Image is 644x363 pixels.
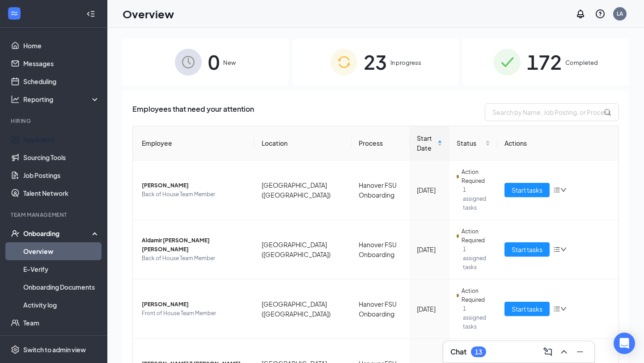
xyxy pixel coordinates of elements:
[142,254,247,263] span: Back of House Team Member
[541,345,555,359] button: ComposeMessage
[560,306,567,312] span: down
[352,220,410,279] td: Hanover FSU Onboarding
[254,220,352,279] td: [GEOGRAPHIC_DATA] ([GEOGRAPHIC_DATA])
[485,103,619,121] input: Search by Name, Job Posting, or Process
[142,300,247,309] span: [PERSON_NAME]
[527,46,562,77] span: 172
[553,305,560,312] span: bars
[565,58,598,67] span: Completed
[11,345,20,354] svg: Settings
[417,185,442,195] div: [DATE]
[23,229,92,238] div: Onboarding
[123,6,174,21] h1: Overview
[11,117,98,125] div: Hiring
[557,345,571,359] button: ChevronUp
[614,333,635,354] div: Open Intercom Messenger
[573,345,587,359] button: Minimize
[553,246,560,253] span: bars
[11,229,20,238] svg: UserCheck
[254,279,352,339] td: [GEOGRAPHIC_DATA] ([GEOGRAPHIC_DATA])
[475,348,482,356] div: 13
[223,58,236,67] span: New
[449,126,497,160] th: Status
[617,10,623,17] div: LA
[208,46,220,77] span: 0
[132,103,254,121] span: Employees that need your attention
[23,296,100,314] a: Activity log
[23,131,100,148] a: Applicants
[23,260,100,278] a: E-Verify
[575,346,585,357] svg: Minimize
[142,181,247,190] span: [PERSON_NAME]
[364,46,387,77] span: 23
[23,37,100,55] a: Home
[86,9,95,18] svg: Collapse
[352,279,410,339] td: Hanover FSU Onboarding
[23,278,100,296] a: Onboarding Documents
[457,138,483,148] span: Status
[352,126,410,160] th: Process
[463,186,490,212] span: 1 assigned tasks
[23,345,86,354] div: Switch to admin view
[512,185,542,195] span: Start tasks
[462,227,490,245] span: Action Required
[462,287,490,304] span: Action Required
[559,346,569,357] svg: ChevronUp
[504,302,550,316] button: Start tasks
[417,245,442,254] div: [DATE]
[11,95,20,104] svg: Analysis
[417,304,442,314] div: [DATE]
[575,8,586,19] svg: Notifications
[142,190,247,199] span: Back of House Team Member
[23,332,100,350] a: DocumentsCrown
[417,133,435,153] span: Start Date
[560,187,567,193] span: down
[504,242,550,257] button: Start tasks
[23,148,100,166] a: Sourcing Tools
[254,126,352,160] th: Location
[142,236,247,254] span: Aldamir [PERSON_NAME] [PERSON_NAME]
[504,183,550,197] button: Start tasks
[553,186,560,194] span: bars
[512,304,542,314] span: Start tasks
[497,126,619,160] th: Actions
[595,8,606,19] svg: QuestionInfo
[142,309,247,318] span: Front of House Team Member
[352,160,410,220] td: Hanover FSU Onboarding
[462,168,490,186] span: Action Required
[512,245,542,254] span: Start tasks
[23,95,100,104] div: Reporting
[254,160,352,220] td: [GEOGRAPHIC_DATA] ([GEOGRAPHIC_DATA])
[23,314,100,332] a: Team
[23,72,100,90] a: Scheduling
[390,58,421,67] span: In progress
[450,347,466,357] h3: Chat
[10,9,19,18] svg: WorkstreamLogo
[23,242,100,260] a: Overview
[133,126,254,160] th: Employee
[23,166,100,184] a: Job Postings
[23,55,100,72] a: Messages
[560,246,567,253] span: down
[23,184,100,202] a: Talent Network
[542,346,553,357] svg: ComposeMessage
[463,245,490,272] span: 1 assigned tasks
[11,211,98,219] div: Team Management
[463,304,490,331] span: 1 assigned tasks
